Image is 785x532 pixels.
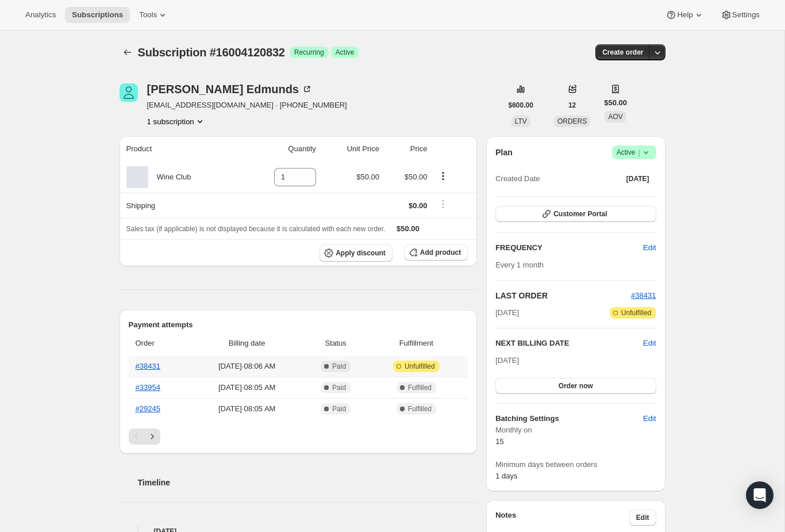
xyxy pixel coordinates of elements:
button: Customer Portal [495,206,656,222]
span: Subscription #16004120832 [138,46,285,59]
span: Apply discount [336,248,386,258]
span: [DATE] [626,174,649,183]
span: Recurring [294,48,324,57]
button: Create order [595,44,650,60]
span: [EMAIL_ADDRESS][DOMAIN_NAME] · [PHONE_NUMBER] [147,99,347,111]
span: Every 1 month [495,261,544,269]
button: 12 [561,97,583,113]
span: Subscriptions [72,10,123,20]
a: #38431 [136,362,160,370]
span: Customer Portal [553,209,607,219]
button: Settings [714,7,767,23]
button: Help [659,7,711,23]
button: $600.00 [502,97,540,113]
span: Order now [559,381,593,391]
span: 15 [495,437,503,446]
span: $0.00 [409,201,428,210]
button: Add product [404,244,468,261]
button: Edit [629,510,656,526]
span: Active [336,48,355,57]
span: [DATE] [495,356,519,365]
h2: Plan [495,147,513,158]
div: [PERSON_NAME] Edmunds [147,83,313,95]
span: Help [677,10,692,20]
h6: Batching Settings [495,413,643,424]
span: 1 days [495,472,517,480]
button: Order now [495,378,656,394]
h3: Notes [495,510,629,526]
span: [DATE] [495,307,519,319]
span: Tools [139,10,157,20]
span: Edit [643,413,656,424]
button: Product actions [147,116,206,127]
button: Analytics [18,7,63,23]
span: $50.00 [604,97,627,109]
span: Claire Edmunds [120,83,138,102]
nav: Pagination [129,428,468,445]
span: Created Date [495,173,540,185]
a: #38431 [631,291,656,300]
span: Edit [643,242,656,254]
span: Billing date [194,338,300,349]
span: Fulfillment [371,338,461,349]
button: Subscriptions [65,7,130,23]
h2: NEXT BILLING DATE [495,338,643,349]
button: Apply discount [320,244,392,262]
button: Edit [636,409,663,428]
span: Fulfilled [408,404,432,414]
th: Product [120,136,241,162]
button: #38431 [631,290,656,301]
a: #33954 [136,383,160,392]
th: Quantity [241,136,320,162]
h2: Timeline [138,477,478,488]
span: $50.00 [397,224,420,233]
span: Unfulfilled [621,308,652,317]
span: Edit [636,513,649,522]
span: | [638,148,640,157]
button: Product actions [434,170,452,182]
span: Paid [332,383,346,392]
span: [DATE] · 08:05 AM [194,382,300,393]
button: Edit [643,338,656,349]
span: $50.00 [405,173,428,181]
button: Subscriptions [120,44,136,60]
th: Order [129,331,191,356]
span: Analytics [25,10,56,20]
a: #29245 [136,404,160,413]
h2: LAST ORDER [495,290,631,301]
span: ORDERS [557,117,587,125]
span: [DATE] · 08:05 AM [194,403,300,415]
span: $50.00 [356,173,379,181]
span: Minimum days between orders [495,459,656,470]
span: AOV [608,113,622,121]
span: 12 [568,101,576,110]
button: Tools [132,7,175,23]
span: Add product [420,248,461,257]
span: Paid [332,404,346,414]
span: $600.00 [509,101,533,110]
div: Wine Club [148,171,191,183]
th: Price [383,136,430,162]
span: Settings [732,10,760,20]
span: Fulfilled [408,383,432,392]
span: Unfulfilled [405,362,435,371]
span: Monthly on [495,424,656,436]
h2: Payment attempts [129,319,468,331]
span: Sales tax (if applicable) is not displayed because it is calculated with each new order. [126,225,386,233]
div: Open Intercom Messenger [746,481,774,509]
span: Status [307,338,365,349]
span: Paid [332,362,346,371]
span: Active [617,147,652,158]
th: Unit Price [320,136,383,162]
span: [DATE] · 08:06 AM [194,361,300,372]
span: LTV [515,117,527,125]
button: Edit [636,239,663,257]
th: Shipping [120,193,241,218]
button: Shipping actions [434,198,452,210]
button: Next [144,428,160,445]
span: Create order [602,48,643,57]
button: [DATE] [619,171,656,187]
h2: FREQUENCY [495,242,643,254]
